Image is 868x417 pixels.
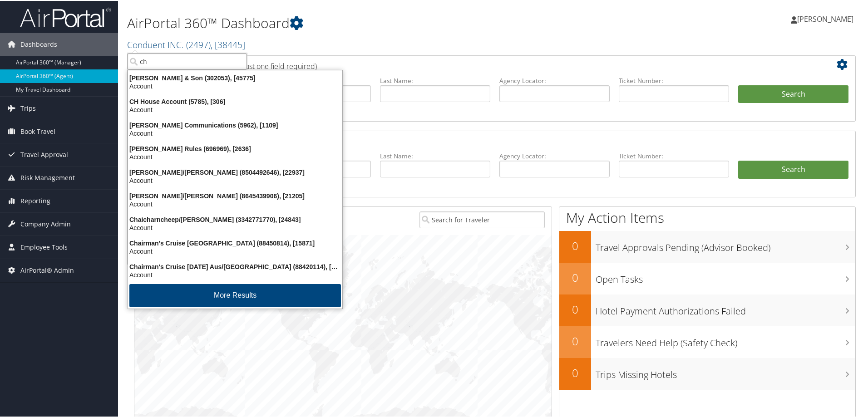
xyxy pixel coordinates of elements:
[20,142,68,165] span: Travel Approval
[186,38,211,50] span: ( 2497 )
[20,166,75,188] span: Risk Management
[123,167,348,176] div: [PERSON_NAME]/[PERSON_NAME] (8504492646), [22937]
[559,269,591,285] h2: 0
[20,212,71,235] span: Company Admin
[559,237,591,253] h2: 0
[123,97,348,105] div: CH House Account (5785), [306]
[123,176,348,184] div: Account
[123,128,348,137] div: Account
[596,331,855,348] h3: Travelers Need Help (Safety Check)
[738,84,848,103] button: Search
[559,294,855,325] a: 0Hotel Payment Authorizations Failed
[20,189,50,211] span: Reporting
[123,73,348,81] div: [PERSON_NAME] & Son (302053), [45775]
[596,268,855,285] h3: Open Tasks
[499,75,610,84] label: Agency Locator:
[128,52,247,69] input: Search Accounts
[123,144,348,152] div: [PERSON_NAME] Rules (696969), [2636]
[559,357,855,389] a: 0Trips Missing Hotels
[380,75,490,84] label: Last Name:
[559,262,855,294] a: 0Open Tasks
[559,325,855,357] a: 0Travelers Need Help (Safety Check)
[559,207,855,226] h1: My Action Items
[123,191,348,199] div: [PERSON_NAME]/[PERSON_NAME] (8645439906), [21205]
[596,236,855,253] h3: Travel Approvals Pending (Advisor Booked)
[123,152,348,160] div: Account
[123,105,348,113] div: Account
[419,211,545,227] input: Search for Traveler
[380,151,490,160] label: Last Name:
[797,13,853,23] span: [PERSON_NAME]
[20,235,68,258] span: Employee Tools
[559,301,591,316] h2: 0
[499,151,610,160] label: Agency Locator:
[127,38,245,50] a: Conduent INC.
[127,13,617,32] h1: AirPortal 360™ Dashboard
[211,38,245,50] span: , [ 38445 ]
[123,223,348,231] div: Account
[619,75,729,84] label: Ticket Number:
[20,119,55,142] span: Book Travel
[559,364,591,380] h2: 0
[20,258,74,281] span: AirPortal® Admin
[123,270,348,278] div: Account
[123,120,348,128] div: [PERSON_NAME] Communications (5962), [1109]
[791,5,863,32] a: [PERSON_NAME]
[141,132,789,147] h2: Savings Tracker Lookup
[596,363,855,380] h3: Trips Missing Hotels
[123,215,348,223] div: Chaicharncheep/[PERSON_NAME] (3342771770), [24843]
[123,262,348,270] div: Chairman's Cruise [DATE] Aus/[GEOGRAPHIC_DATA] (88420114), [15865]
[20,32,57,55] span: Dashboards
[123,199,348,207] div: Account
[559,230,855,262] a: 0Travel Approvals Pending (Advisor Booked)
[559,333,591,348] h2: 0
[141,56,789,72] h2: Airtinerary Lookup
[738,160,848,178] a: Search
[20,96,36,119] span: Trips
[619,151,729,160] label: Ticket Number:
[123,246,348,255] div: Account
[20,6,111,27] img: airportal-logo.png
[596,299,855,317] h3: Hotel Payment Authorizations Failed
[230,60,317,70] span: (at least one field required)
[129,283,341,306] button: More Results
[123,81,348,89] div: Account
[123,238,348,246] div: Chairman's Cruise [GEOGRAPHIC_DATA] (88450814), [15871]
